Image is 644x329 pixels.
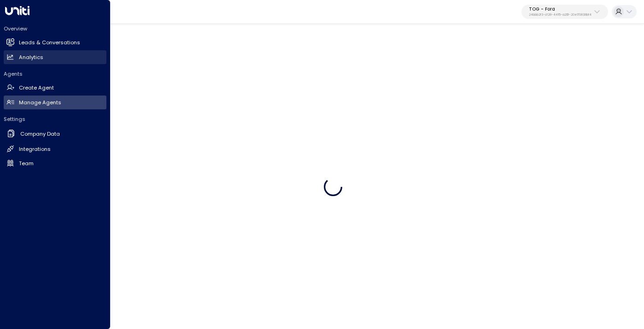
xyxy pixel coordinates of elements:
button: TOG - Fora24bbb2f3-cf28-4415-a26f-20e170838bf4 [521,5,608,19]
h2: Agents [4,70,106,78]
h2: Manage Agents [19,99,61,107]
p: TOG - Fora [529,6,591,12]
a: Leads & Conversations [4,36,106,50]
h2: Overview [4,25,106,32]
h2: Leads & Conversations [19,39,80,47]
a: Team [4,156,106,170]
a: Create Agent [4,81,106,95]
h2: Integrations [19,145,51,153]
a: Analytics [4,50,106,64]
p: 24bbb2f3-cf28-4415-a26f-20e170838bf4 [529,13,591,17]
h2: Analytics [19,54,43,61]
h2: Team [19,160,34,167]
h2: Company Data [20,130,60,138]
a: Integrations [4,142,106,156]
h2: Settings [4,115,106,123]
a: Manage Agents [4,96,106,109]
a: Company Data [4,126,106,142]
h2: Create Agent [19,84,54,92]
